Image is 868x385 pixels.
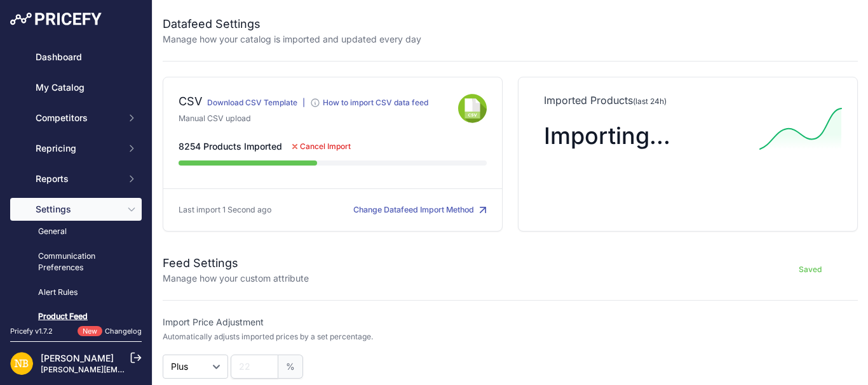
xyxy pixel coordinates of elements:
a: Product Feed [10,306,142,328]
h2: Datafeed Settings [163,15,421,33]
a: [PERSON_NAME] [41,353,114,363]
span: Settings [36,203,119,216]
div: | [302,98,305,113]
a: General [10,221,142,243]
p: Last import 1 Second ago [179,204,271,216]
p: Manage how your catalog is imported and updated every day [163,33,421,46]
span: Competitors [36,112,119,124]
div: 8254 Products Imported [179,140,487,153]
div: Pricefy v1.7.2 [10,326,53,337]
button: Repricing [10,137,142,160]
div: How to import CSV data feed [323,98,428,108]
img: Pricefy Logo [10,13,102,25]
button: Change Datafeed Import Method [353,204,487,216]
a: Dashboard [10,46,142,69]
a: Alert Rules [10,282,142,304]
a: How to import CSV data feed [310,100,428,110]
a: Communication Preferences [10,245,142,279]
span: % [278,355,303,379]
div: CSV [179,93,202,113]
span: New [78,326,102,337]
input: 22 [231,355,278,379]
button: Competitors [10,107,142,129]
h2: Feed Settings [163,254,309,272]
span: Repricing [36,142,119,155]
p: Automatically adjusts imported prices by a set percentage. [163,332,373,342]
span: Reports [36,173,119,185]
p: Manual CSV upload [179,113,458,125]
p: Manage how your custom attribute [163,272,309,285]
button: Saved [763,259,858,280]
label: Import Price Adjustment [163,316,506,329]
a: Changelog [105,327,142,336]
a: Download CSV Template [207,98,297,107]
a: My Catalog [10,76,142,99]
span: Importing... [544,122,670,150]
span: (last 24h) [633,96,667,106]
a: [PERSON_NAME][EMAIL_ADDRESS][DOMAIN_NAME] [41,365,236,374]
button: Reports [10,167,142,190]
span: Cancel Import [300,141,351,152]
button: Settings [10,198,142,221]
p: Imported Products [544,93,832,108]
